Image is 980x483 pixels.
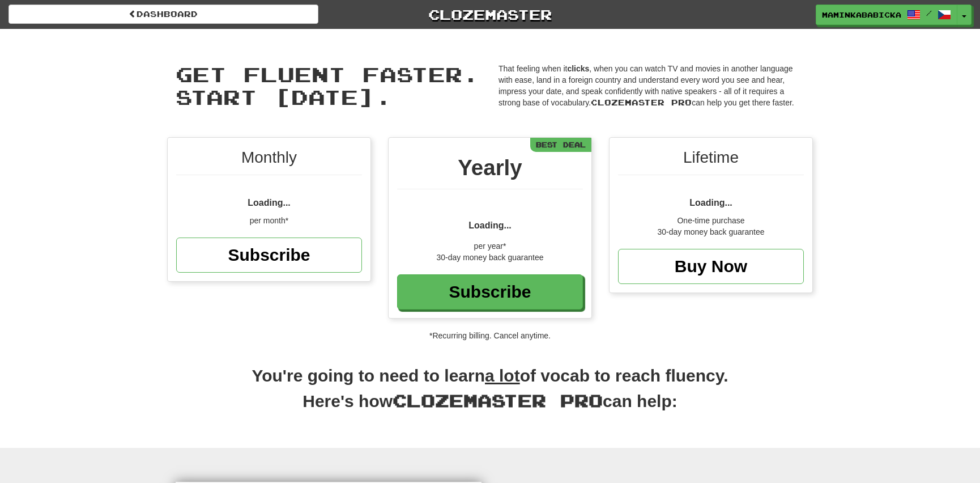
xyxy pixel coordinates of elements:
span: Clozemaster Pro [591,98,692,107]
strong: clicks [567,64,589,73]
div: 30-day money back guarantee [397,252,583,263]
span: maminkababicka [822,10,901,20]
a: maminkababicka / [816,5,957,25]
a: Subscribe [397,274,583,310]
a: Buy Now [618,249,804,284]
span: Clozemaster Pro [393,390,603,410]
p: That feeling when it , when you can watch TV and movies in another language with ease, land in a ... [498,63,804,108]
div: Yearly [397,152,583,189]
span: / [926,9,932,17]
div: Monthly [176,146,362,175]
span: Loading... [689,198,732,207]
div: Best Deal [530,138,591,152]
div: Lifetime [618,146,804,175]
div: per year* [397,240,583,252]
div: One-time purchase [618,215,804,226]
div: per month* [176,215,362,226]
a: Clozemaster [335,5,645,24]
div: 30-day money back guarantee [618,226,804,238]
h2: You're going to need to learn of vocab to reach fluency. Here's how can help: [167,364,813,425]
span: Get fluent faster. Start [DATE]. [176,62,479,109]
span: Loading... [468,221,512,230]
a: Dashboard [8,5,318,24]
u: a lot [485,366,520,385]
span: Loading... [248,198,291,207]
a: Subscribe [176,238,362,273]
